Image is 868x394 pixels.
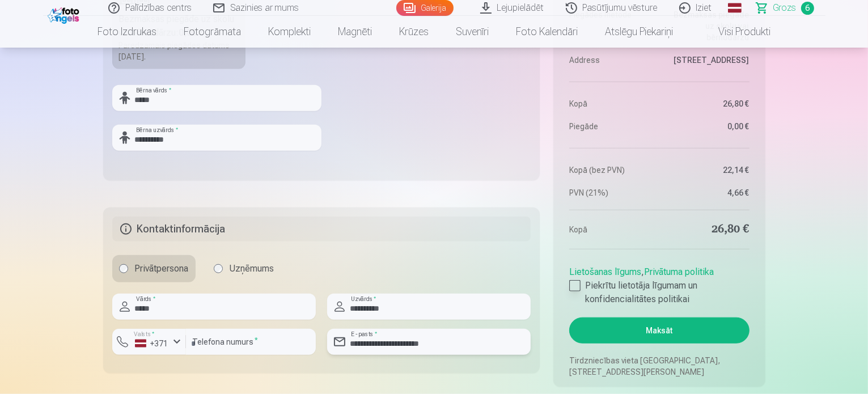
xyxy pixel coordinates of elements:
a: Suvenīri [442,16,502,48]
dt: Kopā [569,222,654,238]
dd: 4,66 € [665,187,750,198]
dd: 26,80 € [665,222,750,238]
dt: Kopā [569,98,654,109]
dd: 0,00 € [665,121,750,132]
div: , [569,261,749,306]
img: /fa1 [48,5,82,24]
a: Krūzes [386,16,442,48]
dt: Kopā (bez PVN) [569,164,654,176]
a: Magnēti [324,16,386,48]
div: +371 [135,338,169,349]
button: Maksāt [569,317,749,344]
span: Grozs [773,1,797,15]
p: Tirdzniecības vieta [GEOGRAPHIC_DATA], [STREET_ADDRESS][PERSON_NAME] [569,355,749,378]
input: Privātpersona [119,264,128,273]
label: Privātpersona [112,255,196,282]
a: Lietošanas līgums [569,266,641,277]
a: Visi produkti [687,16,784,48]
a: Foto kalendāri [502,16,591,48]
span: 6 [801,2,814,15]
label: Uzņēmums [207,255,281,282]
label: Piekrītu lietotāja līgumam un konfidencialitātes politikai [569,279,749,306]
a: Foto izdrukas [84,16,170,48]
a: Fotogrāmata [170,16,255,48]
button: Valsts*+371 [112,329,186,355]
input: Uzņēmums [214,264,223,273]
h5: Kontaktinformācija [112,217,531,242]
div: Paredzamais piegādes datums [DATE]. [119,40,239,62]
a: Privātuma politika [644,266,714,277]
dd: 26,80 € [665,98,750,109]
a: Komplekti [255,16,324,48]
dt: Piegāde [569,121,654,132]
label: Valsts [130,331,158,339]
dd: [STREET_ADDRESS] [665,54,750,66]
dt: Address [569,54,654,66]
dt: PVN (21%) [569,187,654,198]
dd: 22,14 € [665,164,750,176]
a: Atslēgu piekariņi [591,16,687,48]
